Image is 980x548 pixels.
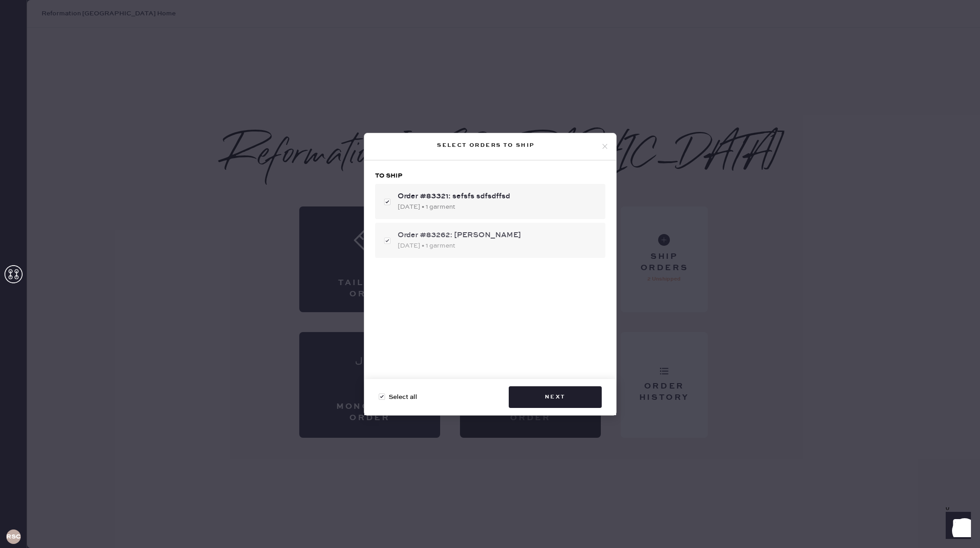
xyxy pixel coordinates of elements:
div: Order #83321: sefsfs sdfsdffsd [398,191,598,202]
div: [DATE] • 1 garment [398,202,598,212]
h3: RSCPA [6,534,21,540]
span: Select all [389,392,417,402]
div: [DATE] • 1 garment [398,241,598,251]
h3: To ship [375,171,605,180]
iframe: Front Chat [937,507,976,546]
div: Order #83262: [PERSON_NAME] [398,230,598,241]
button: Next [509,386,602,408]
div: Select orders to ship [372,140,601,151]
